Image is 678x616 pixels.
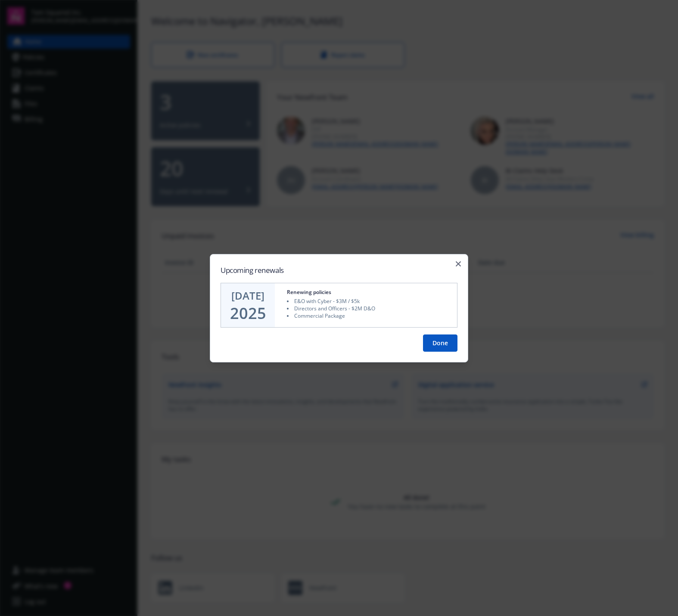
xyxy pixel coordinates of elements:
h2: Upcoming renewals [221,264,457,275]
div: [DATE] [231,288,264,303]
button: Done [423,334,457,352]
li: E&O with Cyber - $3M / $5k [287,297,452,305]
li: Directors and Officers - $2M D&O [287,305,452,312]
div: 2025 [230,305,266,322]
li: Commercial Package [287,312,452,319]
div: Renewing policies [287,288,331,296]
